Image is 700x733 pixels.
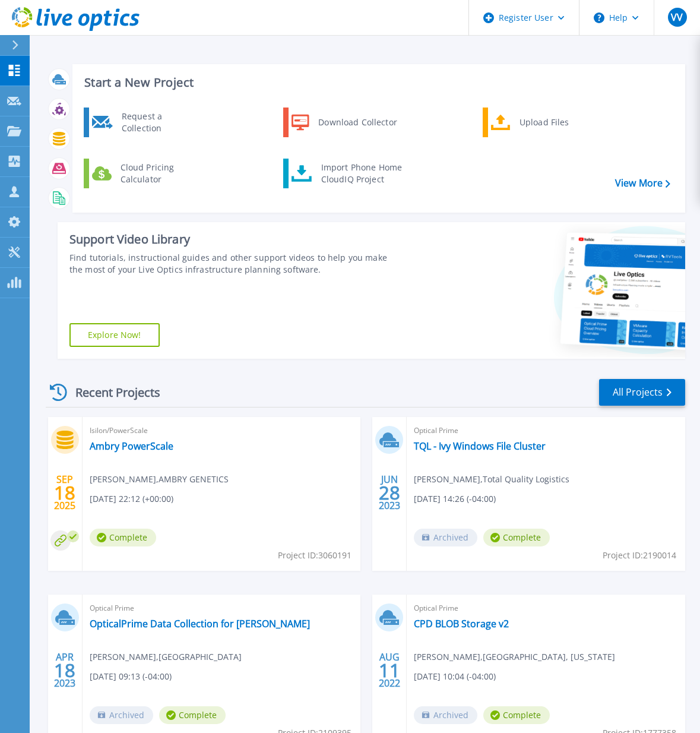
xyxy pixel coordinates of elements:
span: Isilon/PowerScale [90,424,354,437]
span: [DATE] 10:04 (-04:00) [414,670,496,683]
span: Complete [90,529,156,546]
span: [PERSON_NAME] , [GEOGRAPHIC_DATA] [90,650,242,664]
span: [PERSON_NAME] , [GEOGRAPHIC_DATA], [US_STATE] [414,650,615,664]
span: Project ID: 3060191 [278,549,351,562]
div: Support Video Library [69,232,395,247]
div: Upload Files [514,110,601,134]
span: 18 [54,665,75,675]
a: Upload Files [483,108,604,137]
span: 28 [379,488,400,498]
a: Explore Now! [69,323,160,347]
a: OpticalPrime Data Collection for [PERSON_NAME] [90,618,310,630]
span: 11 [379,665,400,675]
div: Request a Collection [116,110,202,134]
span: Archived [414,529,477,546]
div: SEP 2025 [53,471,76,514]
span: [DATE] 14:26 (-04:00) [414,492,496,505]
a: CPD BLOB Storage v2 [414,618,509,630]
div: Import Phone Home CloudIQ Project [315,162,408,185]
span: [PERSON_NAME] , Total Quality Logistics [414,473,569,486]
span: [PERSON_NAME] , AMBRY GENETICS [90,473,229,486]
span: Complete [159,706,226,724]
span: [DATE] 09:13 (-04:00) [90,670,172,683]
h3: Start a New Project [84,76,670,89]
span: VV [671,12,683,22]
span: Optical Prime [90,602,354,615]
div: Cloud Pricing Calculator [115,162,202,185]
div: JUN 2023 [378,471,401,514]
div: Recent Projects [46,378,176,407]
div: AUG 2022 [378,649,401,692]
span: Archived [90,706,153,724]
div: Download Collector [312,110,402,134]
a: Download Collector [283,108,405,137]
span: Optical Prime [414,424,678,437]
div: APR 2023 [53,649,76,692]
a: Request a Collection [84,108,205,137]
span: 18 [54,488,75,498]
a: Cloud Pricing Calculator [84,159,205,188]
span: Optical Prime [414,602,678,615]
span: [DATE] 22:12 (+00:00) [90,492,173,505]
div: Find tutorials, instructional guides and other support videos to help you make the most of your L... [69,252,395,276]
a: Ambry PowerScale [90,440,173,452]
a: View More [615,178,670,189]
span: Project ID: 2190014 [603,549,676,562]
span: Complete [483,529,550,546]
span: Archived [414,706,477,724]
a: All Projects [599,379,685,406]
span: Complete [483,706,550,724]
a: TQL - Ivy Windows File Cluster [414,440,546,452]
